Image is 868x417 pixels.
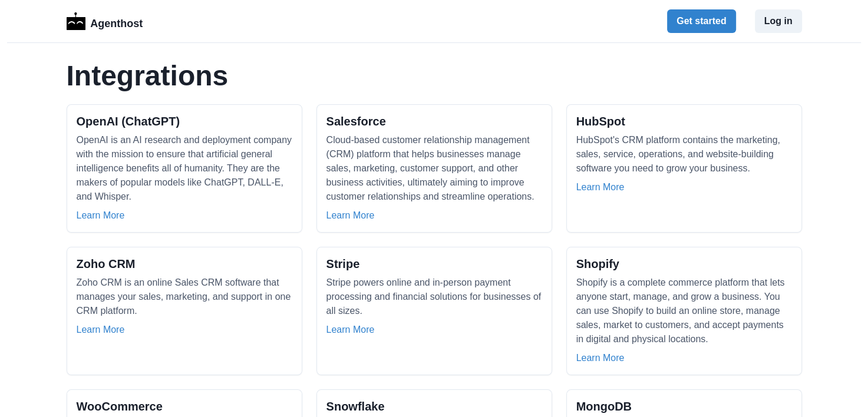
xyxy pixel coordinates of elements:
[576,351,625,365] a: Learn More
[326,323,375,337] a: Learn More
[77,114,180,128] h2: OpenAI (ChatGPT)
[77,399,163,413] h2: WooCommerce
[326,257,360,271] h2: Stripe
[77,133,292,204] p: OpenAI is an AI research and deployment company with the mission to ensure that artificial genera...
[67,62,802,90] h1: Integrations
[326,133,542,204] p: Cloud-based customer relationship management (CRM) platform that helps businesses manage sales, m...
[576,257,619,271] h2: Shopify
[326,399,385,413] h2: Snowflake
[77,257,136,271] h2: Zoho CRM
[77,208,125,223] a: Learn More
[77,323,125,337] a: Learn More
[326,114,386,128] h2: Salesforce
[576,276,792,346] p: Shopify is a complete commerce platform that lets anyone start, manage, and grow a business. You ...
[755,9,802,33] button: Log in
[326,276,542,318] p: Stripe powers online and in-person payment processing and financial solutions for businesses of a...
[576,133,792,176] p: HubSpot's CRM platform contains the marketing, sales, service, operations, and website-building s...
[576,114,625,128] h2: HubSpot
[576,399,632,413] h2: MongoDB
[67,11,143,32] a: LogoAgenthost
[326,208,375,223] a: Learn More
[90,11,143,32] p: Agenthost
[77,276,292,318] p: Zoho CRM is an online Sales CRM software that manages your sales, marketing, and support in one C...
[667,9,735,33] button: Get started
[576,180,625,194] a: Learn More
[67,12,86,30] img: Logo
